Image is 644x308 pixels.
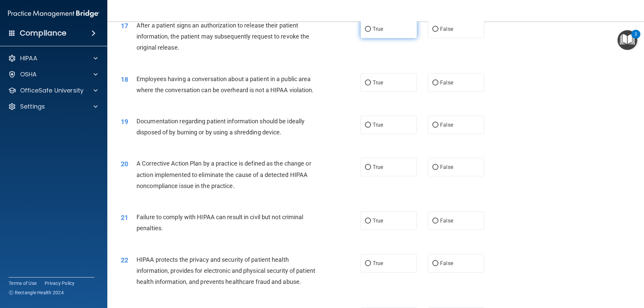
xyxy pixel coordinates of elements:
[373,122,383,128] span: True
[365,80,371,85] input: True
[20,54,37,62] p: HIPAA
[121,118,128,126] span: 19
[8,103,98,111] a: Settings
[432,219,438,224] input: False
[8,54,98,62] a: HIPAA
[121,213,128,222] span: 21
[137,75,314,94] span: Employees having a conversation about a patient in a public area where the conversation can be ov...
[373,218,383,224] span: True
[373,260,383,266] span: True
[618,30,637,50] button: Open Resource Center, 2 new notifications
[365,261,371,266] input: True
[121,160,128,168] span: 20
[20,70,37,78] p: OSHA
[9,289,64,296] span: Ⓒ Rectangle Health 2024
[20,86,84,95] p: OfficeSafe University
[8,70,98,78] a: OSHA
[373,79,383,86] span: True
[635,34,637,43] div: 2
[121,75,128,83] span: 18
[121,22,128,30] span: 17
[440,164,453,170] span: False
[137,22,309,51] span: After a patient signs an authorization to release their patient information, the patient may subs...
[45,280,75,287] a: Privacy Policy
[8,7,99,20] img: PMB logo
[440,260,453,266] span: False
[137,160,311,189] span: A Corrective Action Plan by a practice is defined as the change or action implemented to eliminat...
[440,26,453,32] span: False
[440,218,453,224] span: False
[432,165,438,170] input: False
[373,26,383,32] span: True
[137,118,305,136] span: Documentation regarding patient information should be ideally disposed of by burning or by using ...
[365,27,371,32] input: True
[365,219,371,224] input: True
[440,122,453,128] span: False
[365,123,371,128] input: True
[9,280,37,287] a: Terms of Use
[432,123,438,128] input: False
[20,28,66,38] h4: Compliance
[373,164,383,170] span: True
[121,256,128,264] span: 22
[137,256,315,285] span: HIPAA protects the privacy and security of patient health information, provides for electronic an...
[20,103,45,111] p: Settings
[432,261,438,266] input: False
[137,213,304,232] span: Failure to comply with HIPAA can result in civil but not criminal penalties.
[365,165,371,170] input: True
[432,80,438,85] input: False
[8,86,98,95] a: OfficeSafe University
[432,27,438,32] input: False
[440,79,453,86] span: False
